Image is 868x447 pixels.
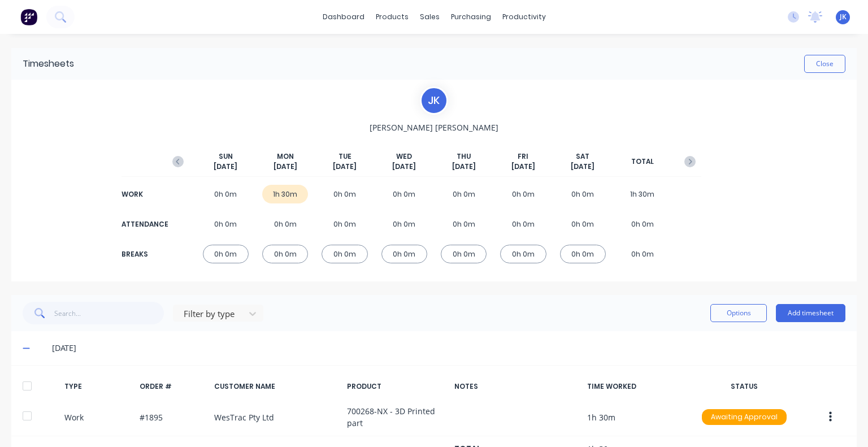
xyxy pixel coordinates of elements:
span: TOTAL [631,157,654,167]
div: ORDER # [140,381,205,392]
div: NOTES [454,381,578,392]
div: BREAKS [121,249,167,259]
span: [DATE] [392,162,416,172]
div: Timesheets [23,57,74,71]
div: productivity [497,8,552,25]
span: [DATE] [274,162,297,172]
span: [DATE] [452,162,476,172]
div: 0h 0m [322,185,367,203]
span: [PERSON_NAME] [PERSON_NAME] [370,121,498,133]
div: 0h 0m [262,215,308,233]
div: 0h 0m [500,185,546,203]
div: TYPE [64,381,130,392]
div: 0h 0m [500,245,546,263]
div: 0h 0m [560,185,606,203]
div: purchasing [445,8,497,25]
div: PRODUCT [347,381,446,392]
input: Search... [54,302,164,324]
span: WED [396,151,412,162]
div: products [370,8,414,25]
span: MON [277,151,294,162]
div: 0h 0m [560,245,606,263]
span: SUN [219,151,233,162]
div: J K [420,86,448,115]
span: TUE [338,151,351,162]
span: FRI [518,151,528,162]
span: [DATE] [571,162,594,172]
div: 0h 0m [203,245,249,263]
div: [DATE] [52,342,845,354]
img: Factory [20,8,37,25]
span: THU [457,151,471,162]
div: ATTENDANCE [121,219,167,229]
div: STATUS [695,381,793,392]
a: dashboard [317,8,370,25]
div: 1h 30m [262,185,308,203]
div: 0h 0m [322,215,367,233]
div: 0h 0m [619,245,665,263]
div: 0h 0m [322,245,367,263]
div: CUSTOMER NAME [214,381,337,392]
span: [DATE] [511,162,535,172]
div: 0h 0m [441,245,487,263]
span: [DATE] [333,162,357,172]
div: 0h 0m [560,215,606,233]
div: WORK [121,189,167,199]
div: 0h 0m [381,215,427,233]
div: 0h 0m [441,215,487,233]
div: sales [414,8,445,25]
div: 0h 0m [500,215,546,233]
div: 0h 0m [203,185,249,203]
div: 1h 30m [619,185,665,203]
div: 0h 0m [203,215,249,233]
div: 0h 0m [381,185,427,203]
span: [DATE] [214,162,237,172]
div: 0h 0m [262,245,308,263]
div: 0h 0m [441,185,487,203]
div: 0h 0m [619,215,665,233]
div: TIME WORKED [587,381,686,392]
span: JK [840,12,847,22]
div: Awaiting Approval [702,409,787,425]
button: Add timesheet [776,304,845,322]
button: Options [710,304,767,322]
span: SAT [576,151,589,162]
button: Close [804,55,845,73]
div: 0h 0m [381,245,427,263]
